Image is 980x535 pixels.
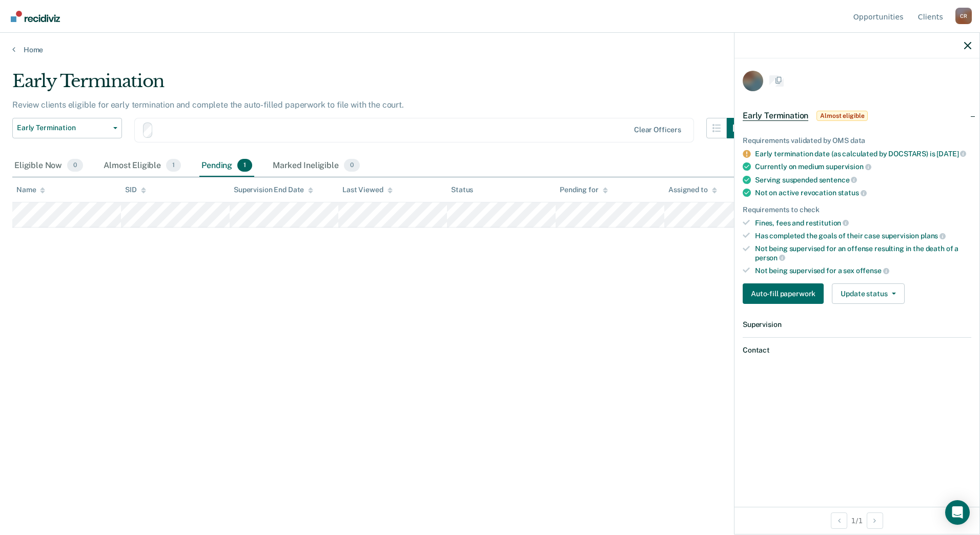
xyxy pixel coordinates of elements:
[806,219,849,227] span: restitution
[668,186,717,194] div: Assigned to
[199,155,254,177] div: Pending
[16,186,45,194] div: Name
[755,266,971,275] div: Not being supervised for a sex
[755,244,971,262] div: Not being supervised for an offense resulting in the death of a
[342,186,392,194] div: Last Viewed
[271,155,362,177] div: Marked Ineligible
[743,320,971,329] dt: Supervision
[12,100,404,110] p: Review clients eligible for early termination and complete the auto-filled paperwork to file with...
[816,111,868,121] span: Almost eligible
[560,186,607,194] div: Pending for
[67,159,83,172] span: 0
[743,111,808,121] span: Early Termination
[743,346,971,355] dt: Contact
[743,136,971,145] div: Requirements validated by OMS data
[12,155,85,177] div: Eligible Now
[125,186,146,194] div: SID
[921,232,946,240] span: plans
[755,162,971,171] div: Currently on medium
[955,8,972,24] button: Profile dropdown button
[755,149,971,158] div: Early termination date (as calculated by DOCSTARS) is [DATE]
[755,231,971,240] div: Has completed the goals of their case supervision
[11,11,60,22] img: Recidiviz
[743,283,828,304] a: Navigate to form link
[831,512,847,529] button: Previous Opportunity
[955,8,972,24] div: C R
[734,99,979,132] div: Early TerminationAlmost eligible
[826,162,871,171] span: supervision
[755,254,785,262] span: person
[17,124,109,132] span: Early Termination
[867,512,883,529] button: Next Opportunity
[634,126,681,134] div: Clear officers
[819,176,857,184] span: sentence
[743,283,824,304] button: Auto-fill paperwork
[101,155,183,177] div: Almost Eligible
[451,186,473,194] div: Status
[344,159,360,172] span: 0
[166,159,181,172] span: 1
[237,159,252,172] span: 1
[838,189,867,197] span: status
[832,283,904,304] button: Update status
[234,186,313,194] div: Supervision End Date
[755,218,971,228] div: Fines, fees and
[856,266,889,275] span: offense
[734,507,979,534] div: 1 / 1
[12,45,968,54] a: Home
[12,71,747,100] div: Early Termination
[755,175,971,184] div: Serving suspended
[755,188,971,197] div: Not on active revocation
[945,500,970,525] div: Open Intercom Messenger
[743,205,971,214] div: Requirements to check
